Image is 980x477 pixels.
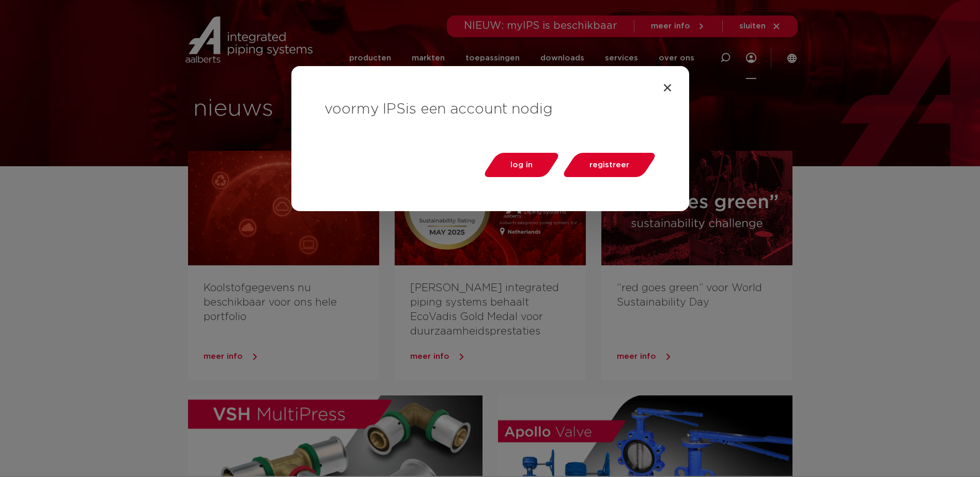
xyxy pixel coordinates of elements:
span: registreer [589,161,629,169]
h3: voor is een account nodig [324,99,656,120]
a: log in [481,153,561,177]
a: registreer [561,153,658,177]
a: Close [662,83,673,93]
span: log in [510,161,533,169]
span: my IPS [356,102,406,117]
